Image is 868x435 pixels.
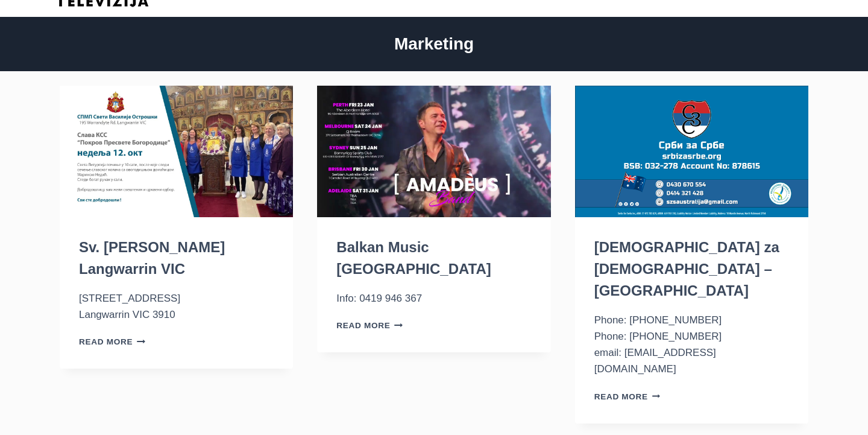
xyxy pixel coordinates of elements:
a: [DEMOGRAPHIC_DATA] za [DEMOGRAPHIC_DATA] – [GEOGRAPHIC_DATA] [594,239,779,299]
a: Balkan Music [GEOGRAPHIC_DATA] [336,239,491,277]
a: Read More [336,321,403,330]
p: Info: 0419 946 367 [336,290,531,306]
a: Read More [594,392,661,401]
a: Sv. [PERSON_NAME] Langwarrin VIC [79,239,225,277]
a: Read More [79,337,145,346]
p: [STREET_ADDRESS] Langwarrin VIC 3910 [79,290,274,323]
h2: Marketing [60,31,808,57]
img: Balkan Music Australia [317,86,550,217]
img: Sv. Vasilije Ostroški Langwarrin VIC [60,86,293,217]
p: Phone: [PHONE_NUMBER] Phone: [PHONE_NUMBER] email: [EMAIL_ADDRESS][DOMAIN_NAME] [594,312,789,378]
img: Srbi za Srbe – Australija [575,86,808,217]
